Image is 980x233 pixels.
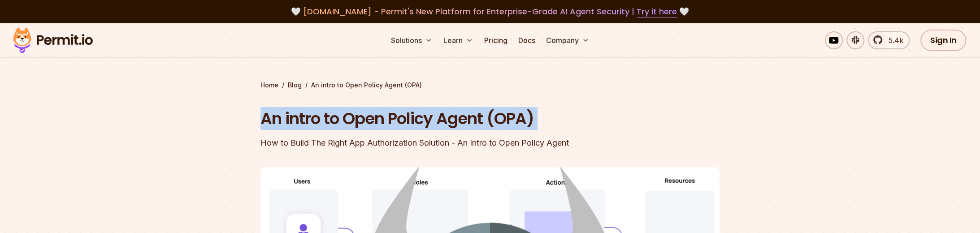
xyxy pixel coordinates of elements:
[288,81,302,90] a: Blog
[637,6,677,17] a: Try it here
[480,31,511,49] a: Pricing
[387,31,436,49] button: Solutions
[542,31,593,49] button: Company
[22,5,958,18] div: 🤍 🤍
[9,25,97,56] img: Permit logo
[260,81,278,90] a: Home
[260,108,605,130] h1: An intro to Open Policy Agent (OPA)
[439,31,477,49] button: Learn
[260,81,720,90] div: / /
[303,6,677,17] span: [DOMAIN_NAME] - Permit's New Platform for Enterprise-Grade AI Agent Security |
[514,31,538,49] a: Docs
[883,35,903,46] span: 5.4k
[920,30,967,51] a: Sign In
[260,137,605,149] div: How to Build The Right App Authorization Solution - An Intro to Open Policy Agent
[868,31,910,49] a: 5.4k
